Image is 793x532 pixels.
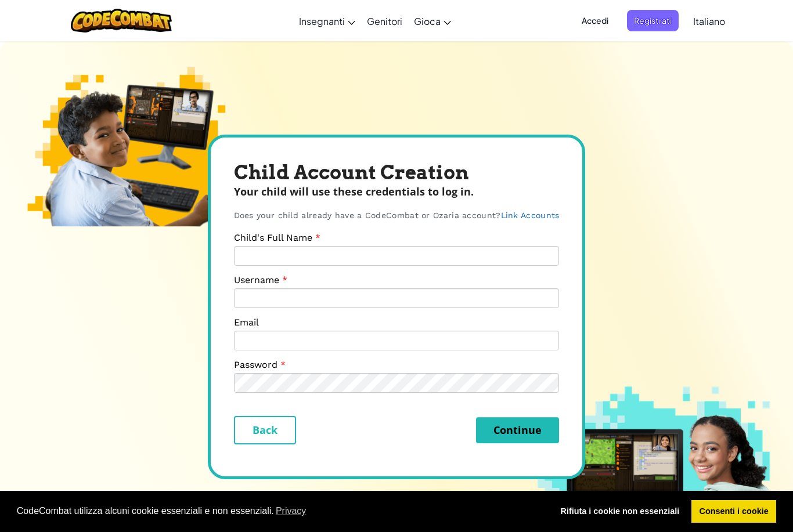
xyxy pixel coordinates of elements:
label: Email [234,317,259,328]
span: Italiano [693,15,725,27]
button: Accedi [575,10,615,31]
label: Child's Full Name [234,232,320,243]
div: Your child will use these credentials to log in. [234,184,560,199]
label: Password [234,359,286,370]
img: CodeCombat logo [71,9,172,32]
a: learn more about cookies [274,502,308,520]
span: Insegnanti [299,15,345,27]
span: Gioca [414,15,441,27]
label: Username [234,274,287,285]
button: Registrati [627,10,679,31]
a: Gioca [408,5,457,37]
button: Continue [476,417,559,443]
a: Insegnanti [293,5,361,37]
a: Genitori [361,5,408,37]
a: Link Accounts [501,211,560,220]
a: allow cookies [691,500,776,523]
button: Back [234,416,296,444]
img: Personal learning image [16,67,251,227]
div: Child Account Creation [234,161,560,184]
a: deny cookies [553,500,687,523]
span: CodeCombat utilizza alcuni cookie essenziali e non essenziali. [17,502,543,520]
a: Italiano [687,5,731,37]
div: Does your child already have a CodeCombat or Ozaria account? [234,211,560,220]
